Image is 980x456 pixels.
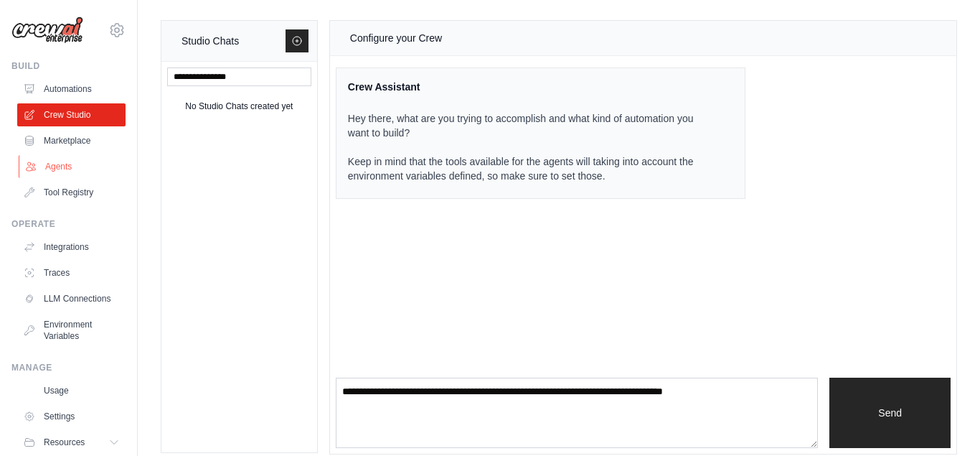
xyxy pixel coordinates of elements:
a: Usage [17,379,126,402]
div: Manage [11,362,126,373]
button: Send [829,378,951,448]
p: Hey there, what are you trying to accomplish and what kind of automation you want to build? Keep ... [348,111,716,183]
div: No Studio Chats created yet [185,98,293,115]
a: Traces [17,261,126,284]
a: Settings [17,405,126,428]
div: Configure your Crew [350,29,442,47]
a: Marketplace [17,129,126,152]
div: Build [11,60,126,72]
div: Crew Assistant [348,80,716,94]
div: Studio Chats [182,32,239,50]
a: LLM Connections [17,287,126,310]
img: Logo [11,17,83,44]
a: Environment Variables [17,313,126,348]
a: Crew Studio [17,103,126,126]
div: Operate [11,218,126,230]
a: Tool Registry [17,181,126,204]
button: Resources [17,431,126,454]
span: Resources [44,437,85,448]
a: Automations [17,78,126,101]
a: Agents [19,155,127,178]
a: Integrations [17,236,126,259]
